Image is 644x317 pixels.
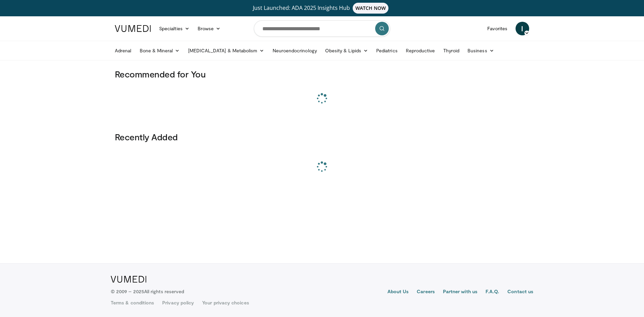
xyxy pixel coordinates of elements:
[321,44,372,57] a: Obesity & Lipids
[202,299,249,306] a: Your privacy choices
[144,288,184,294] span: All rights reserved
[507,288,533,296] a: Contact us
[353,3,389,14] span: WATCH NOW
[463,44,498,57] a: Business
[402,44,439,57] a: Reproductive
[254,20,390,37] input: Search topics, interventions
[439,44,464,57] a: Thyroid
[111,299,154,306] a: Terms & conditions
[184,44,269,57] a: [MEDICAL_DATA] & Metabolism
[136,44,184,57] a: Bone & Mineral
[516,22,529,35] a: I
[111,288,184,295] p: © 2009 – 2025
[162,299,194,306] a: Privacy policy
[486,288,499,296] a: F.A.Q.
[111,44,136,57] a: Adrenal
[115,131,529,142] h3: Recently Added
[443,288,477,296] a: Partner with us
[111,276,147,283] img: VuMedi Logo
[417,288,435,296] a: Careers
[115,69,529,80] h3: Recommended for You
[116,3,528,14] a: Just Launched: ADA 2025 Insights HubWATCH NOW
[155,22,194,35] a: Specialties
[387,288,409,296] a: About Us
[269,44,321,57] a: Neuroendocrinology
[483,22,511,35] a: Favorites
[194,22,225,35] a: Browse
[115,25,151,32] img: VuMedi Logo
[372,44,402,57] a: Pediatrics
